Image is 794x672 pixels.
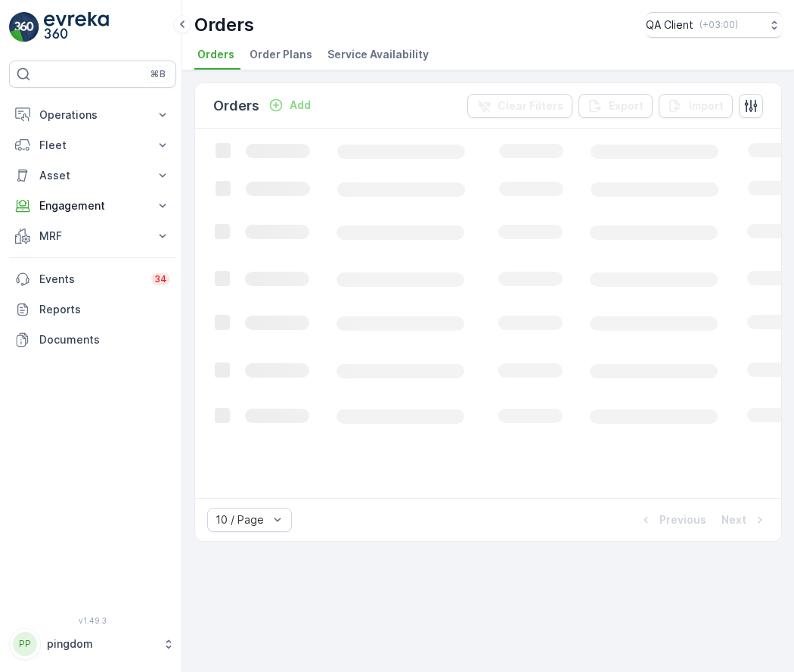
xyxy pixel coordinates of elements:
[9,325,176,355] a: Documents
[39,229,146,244] p: MRF
[44,12,109,42] img: logo_light-DOdMpM7g.png
[467,94,572,118] button: Clear Filters
[659,512,706,527] p: Previous
[150,68,166,80] p: ⌘B
[39,168,146,183] p: Asset
[39,272,142,287] p: Events
[720,511,769,529] button: Next
[609,98,644,114] p: Export
[194,13,254,37] p: Orders
[689,98,724,114] p: Import
[327,47,429,62] span: Service Availability
[9,221,176,251] button: MRF
[9,12,39,42] img: logo
[659,94,733,118] button: Import
[250,47,312,62] span: Order Plans
[213,95,259,117] p: Orders
[646,12,782,38] button: QA Client(+03:00)
[637,511,708,529] button: Previous
[39,107,146,123] p: Operations
[197,47,234,62] span: Orders
[39,332,170,347] p: Documents
[9,294,176,325] a: Reports
[290,98,311,113] p: Add
[39,198,146,213] p: Engagement
[39,302,170,317] p: Reports
[262,96,317,114] button: Add
[154,273,167,285] p: 34
[39,138,146,153] p: Fleet
[646,17,693,33] p: QA Client
[9,160,176,191] button: Asset
[9,264,176,294] a: Events34
[578,94,653,118] button: Export
[9,130,176,160] button: Fleet
[9,191,176,221] button: Engagement
[9,616,176,625] span: v 1.49.3
[13,632,37,656] div: PP
[9,628,176,660] button: PPpingdom
[47,636,155,652] p: pingdom
[699,19,738,31] p: ( +03:00 )
[721,512,746,527] p: Next
[498,98,563,114] p: Clear Filters
[9,100,176,130] button: Operations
